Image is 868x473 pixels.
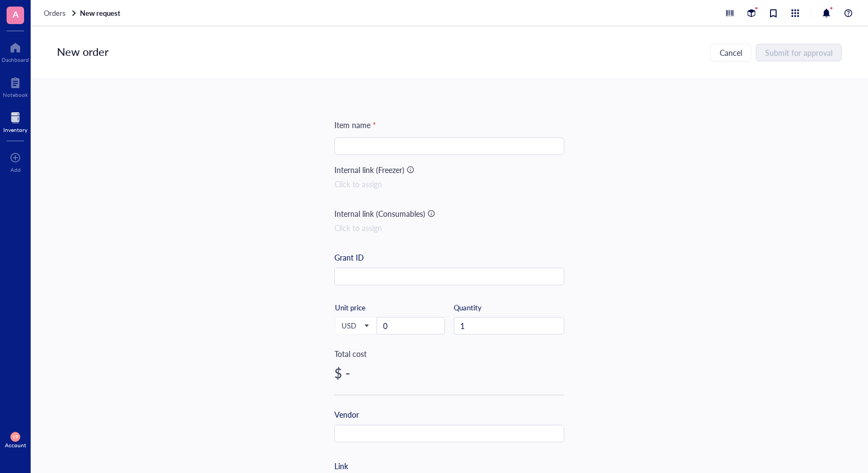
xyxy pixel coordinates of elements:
[756,44,842,61] button: Submit for approval
[3,74,28,98] a: Notebook
[13,434,18,439] span: VP
[334,251,364,263] div: Grant ID
[454,303,564,313] div: Quantity
[3,91,28,98] div: Notebook
[3,126,27,133] div: Inventory
[710,44,751,61] button: Cancel
[334,364,564,382] div: $ -
[3,109,27,133] a: Inventory
[335,303,403,313] div: Unit price
[10,166,21,173] div: Add
[2,39,29,63] a: Dashboard
[334,348,564,360] div: Total cost
[342,321,368,331] span: USD
[334,119,376,131] div: Item name
[334,207,425,220] div: Internal link (Consumables)
[2,56,29,63] div: Dashboard
[334,460,348,472] div: Link
[334,178,564,190] div: Click to assign
[44,8,66,18] span: Orders
[720,48,742,57] span: Cancel
[334,164,404,176] div: Internal link (Freezer)
[334,408,359,420] div: Vendor
[334,222,564,234] div: Click to assign
[57,44,108,61] div: New order
[80,8,123,18] a: New request
[13,7,19,21] span: A
[44,8,78,18] a: Orders
[5,442,26,448] div: Account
